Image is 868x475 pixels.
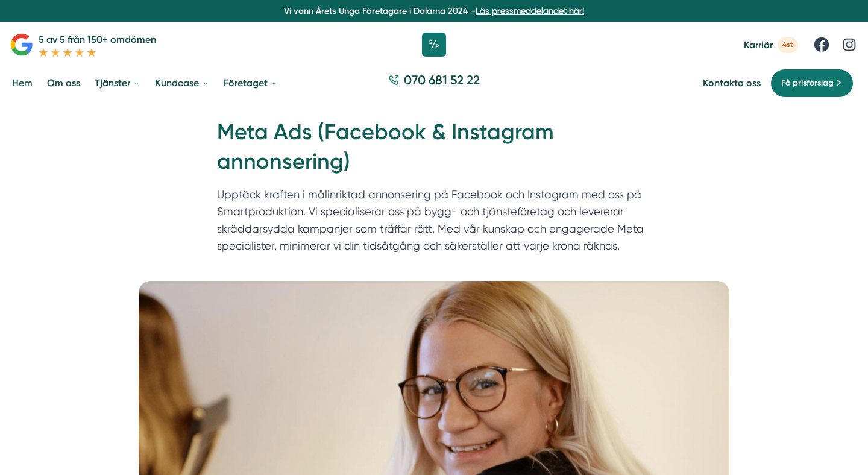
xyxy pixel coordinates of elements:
span: Karriär [744,39,773,51]
span: 070 681 52 22 [404,71,480,89]
a: Få prisförslag [770,69,854,98]
h1: Meta Ads (Facebook & Instagram annonsering) [217,118,651,186]
a: Företaget [221,68,280,98]
span: Få prisförslag [781,77,834,90]
p: 5 av 5 från 150+ omdömen [39,32,156,47]
span: 4st [778,37,798,53]
a: Hem [10,68,35,98]
a: 070 681 52 22 [383,71,485,95]
a: Tjänster [92,68,143,98]
a: Kontakta oss [703,77,761,89]
a: Läs pressmeddelandet här! [476,6,584,16]
p: Vi vann Årets Unga Företagare i Dalarna 2024 – [5,5,863,17]
p: Upptäck kraften i målinriktad annonsering på Facebook och Instagram med oss på Smartproduktion. V... [217,186,651,261]
a: Karriär 4st [744,37,798,53]
a: Kundcase [153,68,212,98]
a: Om oss [45,68,83,98]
